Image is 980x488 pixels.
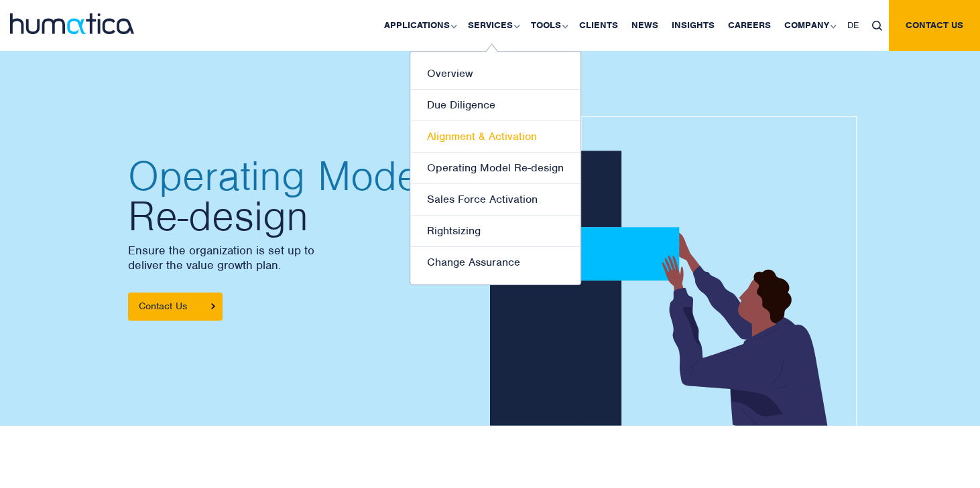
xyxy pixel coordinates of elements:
[128,156,477,236] h2: Re-design
[410,90,580,121] a: Due Diligence
[410,216,580,247] a: Rightsizing
[10,13,134,34] img: logo
[211,303,215,309] img: arrowicon
[847,19,859,31] span: DE
[490,116,867,437] img: about_banner1
[128,293,223,321] a: Contact Us
[410,121,580,153] a: Alignment & Activation
[410,58,580,90] a: Overview
[410,153,580,184] a: Operating Model Re-design
[410,247,580,278] a: Change Assurance
[128,156,477,196] span: Operating Model
[410,184,580,216] a: Sales Force Activation
[128,243,477,272] p: Ensure the organization is set up to deliver the value growth plan.
[872,21,882,31] img: search_icon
